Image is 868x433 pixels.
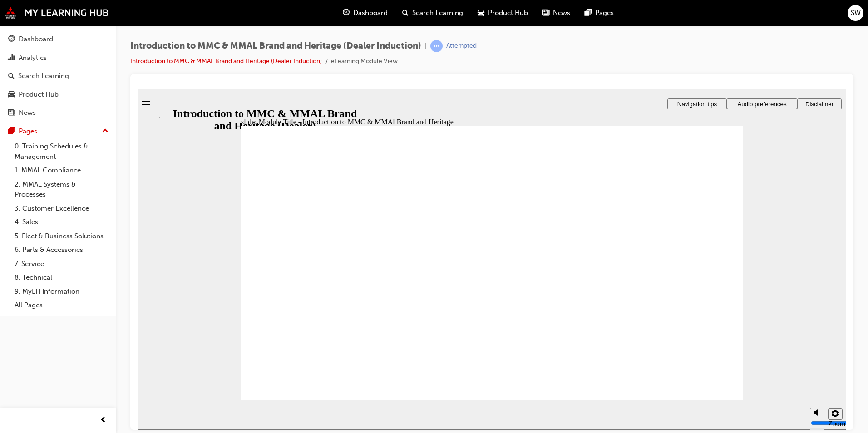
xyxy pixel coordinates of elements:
div: Pages [19,126,37,137]
label: Zoom to fit [690,331,708,355]
span: Navigation tips [540,12,579,19]
button: DashboardAnalyticsSearch LearningProduct HubNews [4,29,112,123]
span: search-icon [8,72,15,80]
div: Product Hub [19,89,59,100]
div: misc controls [668,312,704,341]
a: search-iconSearch Learning [395,4,470,22]
span: Audio preferences [600,12,649,19]
a: 7. Service [11,257,112,271]
span: SW [851,8,861,18]
div: Search Learning [18,71,69,81]
span: learningRecordVerb_ATTEMPT-icon [430,40,443,52]
span: search-icon [402,7,409,19]
span: pages-icon [585,7,592,19]
div: Attempted [446,42,477,50]
li: eLearning Module View [331,56,398,67]
button: Pages [4,123,112,140]
span: Pages [595,8,614,18]
span: Introduction to MMC & MMAL Brand and Heritage (Dealer Induction) [130,41,421,51]
a: 6. Parts & Accessories [11,243,112,257]
span: Disclaimer [668,12,696,19]
span: News [553,8,570,18]
a: Product Hub [4,86,112,103]
a: news-iconNews [535,4,577,22]
span: prev-icon [100,415,107,426]
button: Mute (Ctrl+Alt+M) [672,320,687,330]
span: Search Learning [412,8,463,18]
a: guage-iconDashboard [335,4,395,22]
div: News [19,108,36,118]
span: chart-icon [8,54,15,62]
button: SW [848,5,863,21]
button: Settings [690,320,705,331]
span: guage-icon [8,35,15,44]
div: Analytics [19,53,47,63]
a: 2. MMAL Systems & Processes [11,177,112,202]
a: News [4,104,112,121]
button: Audio preferences [589,10,660,21]
a: 5. Fleet & Business Solutions [11,229,112,243]
img: mmal [5,7,109,19]
span: up-icon [102,125,108,137]
div: Dashboard [19,34,53,44]
span: news-icon [542,7,549,19]
button: Disclaimer [660,10,704,21]
a: 8. Technical [11,271,112,285]
a: 1. MMAL Compliance [11,163,112,177]
span: news-icon [8,109,15,117]
span: guage-icon [343,7,350,19]
input: volume [673,331,732,338]
span: pages-icon [8,128,15,136]
a: pages-iconPages [577,4,621,22]
button: Navigation tips [530,10,589,21]
a: 4. Sales [11,215,112,229]
a: 3. Customer Excellence [11,202,112,216]
span: car-icon [478,7,484,19]
a: 0. Training Schedules & Management [11,139,112,163]
span: Dashboard [353,8,388,18]
a: All Pages [11,298,112,312]
a: 9. MyLH Information [11,285,112,299]
span: Product Hub [488,8,528,18]
a: Analytics [4,49,112,66]
span: car-icon [8,91,15,99]
a: Search Learning [4,68,112,84]
a: Introduction to MMC & MMAL Brand and Heritage (Dealer Induction) [130,57,322,65]
span: | [425,41,427,51]
a: Dashboard [4,31,112,48]
a: car-iconProduct Hub [470,4,535,22]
